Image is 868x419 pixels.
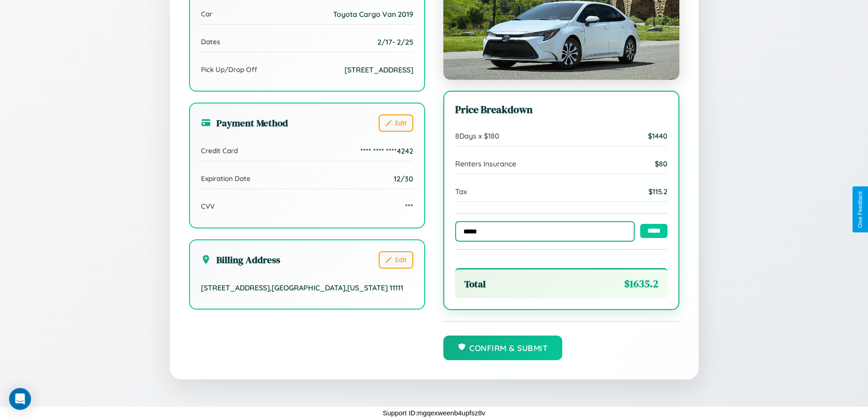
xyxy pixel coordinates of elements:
span: 8 Days x $ 180 [455,131,499,140]
span: Renters Insurance [455,159,516,168]
h3: Payment Method [201,116,288,129]
span: Tax [455,187,467,196]
h3: Price Breakdown [455,103,668,117]
span: 2 / 17 - 2 / 25 [377,37,413,47]
button: Edit [379,251,413,269]
span: Expiration Date [201,174,251,183]
span: Pick Up/Drop Off [201,65,257,74]
span: Total [464,277,486,290]
div: Open Intercom Messenger [9,388,31,410]
span: $ 115.2 [648,187,668,196]
span: Car [201,10,212,18]
span: [STREET_ADDRESS] [344,65,413,74]
p: Support ID: mgqexweenb4upfsz8v [383,407,485,419]
span: $ 1440 [648,131,668,140]
span: Dates [201,37,220,46]
span: CVV [201,202,215,211]
span: [STREET_ADDRESS] , [GEOGRAPHIC_DATA] , [US_STATE] 11111 [201,283,403,292]
button: Edit [379,114,413,132]
div: Give Feedback [857,191,863,228]
span: Toyota Cargo Van 2019 [333,10,413,19]
h3: Billing Address [201,253,280,266]
button: Confirm & Submit [443,336,563,360]
span: $ 1635.2 [624,277,658,291]
span: Credit Card [201,146,238,155]
span: 12/30 [394,174,413,183]
span: $ 80 [655,159,668,168]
